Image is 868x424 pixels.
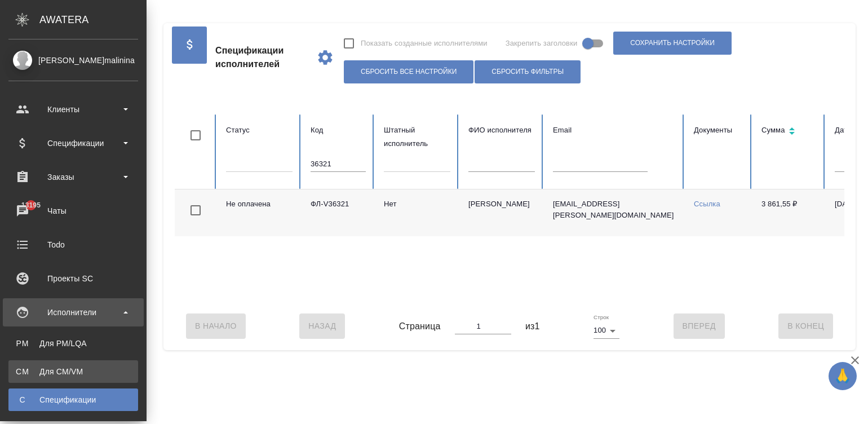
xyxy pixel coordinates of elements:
span: Сохранить настройки [630,38,715,48]
td: [EMAIL_ADDRESS][PERSON_NAME][DOMAIN_NAME] [544,189,685,236]
a: PMДля PM/LQA [8,332,138,355]
span: Сбросить все настройки [361,67,457,77]
div: Для PM/LQA [14,338,132,349]
div: Код [311,123,366,137]
td: Не оплачена [217,189,302,236]
button: Сбросить все настройки [344,60,473,83]
span: 🙏 [833,364,852,388]
a: 13195Чаты [3,197,144,225]
td: 3 861,55 ₽ [752,189,826,236]
div: Клиенты [8,101,138,118]
div: AWATERA [39,8,147,31]
span: Страница [399,320,441,333]
label: Строк [594,315,609,320]
div: Email [553,123,676,137]
div: Todo [8,236,138,253]
button: 🙏 [829,362,857,390]
td: Нет [375,189,459,236]
div: Спецификации [8,135,138,152]
div: 100 [594,323,619,338]
span: Закрепить заголовки [506,38,578,49]
div: Спецификации [14,394,132,405]
a: CMДля CM/VM [8,360,138,383]
div: Заказы [8,169,138,185]
div: ФИО исполнителя [468,123,535,137]
a: Todo [3,231,144,259]
span: Сбросить фильтры [491,67,564,77]
span: Спецификации исполнителей [215,44,307,71]
span: из 1 [525,320,540,333]
div: Штатный исполнитель [384,123,450,151]
a: Проекты SC [3,264,144,293]
td: ФЛ-V36321 [302,189,375,236]
td: [PERSON_NAME] [459,189,544,236]
a: Ссылка [694,200,720,208]
span: Показать созданные исполнителями [361,38,488,49]
button: Сохранить настройки [613,32,732,55]
div: Исполнители [8,304,138,321]
span: 13195 [15,200,47,211]
div: Чаты [8,202,138,219]
div: Проекты SC [8,270,138,287]
span: Toggle Row Selected [184,198,207,222]
div: Статус [226,123,293,137]
div: [PERSON_NAME]malinina [8,54,138,67]
div: Документы [694,123,743,137]
div: Для CM/VM [14,366,132,377]
button: Сбросить фильтры [475,60,581,83]
div: Сортировка [761,123,817,140]
a: ССпецификации [8,388,138,411]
